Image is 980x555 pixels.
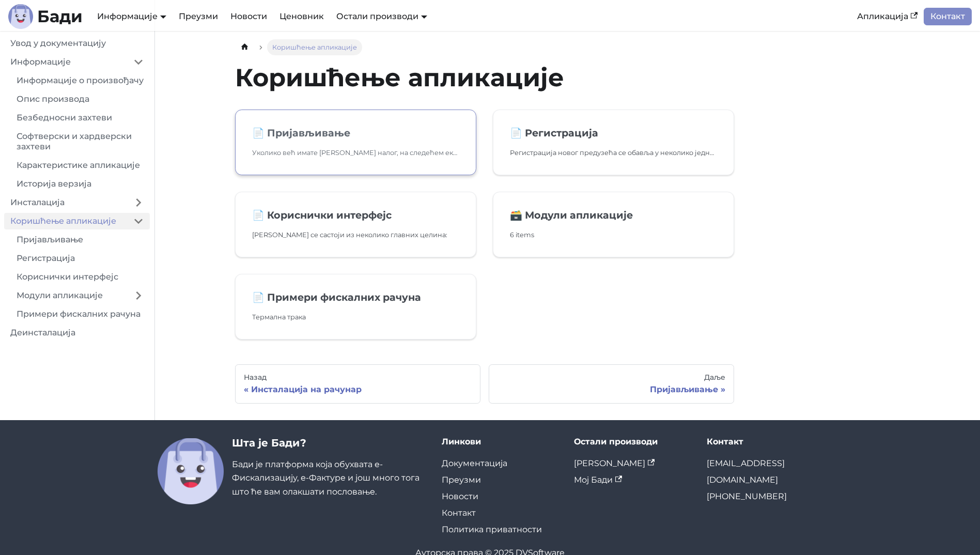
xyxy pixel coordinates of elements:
[707,437,823,447] div: Контакт
[252,229,459,240] p: Бади се састоји из неколико главних целина:
[252,312,459,322] p: Термална трака
[851,8,924,25] a: Апликација
[4,35,150,52] a: Увод у документацију
[8,4,33,29] img: Лого
[442,475,481,485] a: Преузми
[442,437,558,447] div: Линкови
[10,269,150,285] a: Кориснички интерфејс
[707,458,785,485] a: [EMAIL_ADDRESS][DOMAIN_NAME]
[497,373,725,382] div: Даље
[442,525,542,534] a: Политика приватности
[442,508,476,518] a: Контакт
[707,491,787,501] a: [PHONE_NUMBER]
[924,8,972,25] a: Контакт
[4,54,127,70] a: Информације
[10,287,127,304] a: Модули апликације
[4,194,127,211] a: Инсталација
[235,62,734,93] h1: Коришћење апликације
[235,364,480,404] a: НазадИнсталација на рачунар
[493,192,734,257] a: 🗃️ Модули апликације6 items
[4,325,150,341] a: Деинсталација
[10,232,150,248] a: Пријављивање
[10,128,150,155] a: Софтверски и хардверски захтеви
[510,209,717,221] h2: Модули апликације
[10,110,150,126] a: Безбедносни захтеви
[252,127,459,139] h2: Пријављивање
[510,147,717,158] p: Регистрација новог предузећа се обавља у неколико једноставних корака.
[574,437,690,447] div: Остали производи
[244,384,472,395] div: Инсталација на рачунар
[252,209,459,221] h2: Кориснички интерфејс
[442,458,507,468] a: Документација
[232,437,425,504] div: Бади је платформа која обухвата е-Фискализацију, е-Фактуре и још много тога што ће вам олакшати п...
[235,39,255,55] a: Home page
[37,8,83,25] b: Бади
[252,291,459,303] h2: Примери фискалних рачуна
[235,110,476,175] a: 📄️ ПријављивањеУколико већ имате [PERSON_NAME] налог, на следећем екрану унесите вашу адресу елек...
[252,147,459,158] p: Уколико већ имате Бади налог, на следећем екрану унесите вашу адресу електронске поште и лозинку,...
[497,384,725,395] div: Пријављивање
[4,213,127,229] a: Коришћење апликације
[173,8,224,25] a: Преузми
[10,157,150,174] a: Карактеристике апликације
[10,306,150,322] a: Примери фискалних рачуна
[8,4,83,29] a: ЛогоБади
[97,11,166,21] a: Информације
[244,373,472,382] div: Назад
[235,274,476,340] a: 📄️ Примери фискалних рачунаТермална трака
[574,458,655,468] a: [PERSON_NAME]
[235,192,476,257] a: 📄️ Кориснички интерфејс[PERSON_NAME] се састоји из неколико главних целина:
[127,194,150,211] button: Expand sidebar category 'Инсталација'
[127,54,150,70] button: Collapse sidebar category 'Информације'
[442,491,478,501] a: Новости
[127,213,150,229] button: Collapse sidebar category 'Коришћење апликације'
[224,8,273,25] a: Новости
[489,364,734,404] a: ДаљеПријављивање
[235,364,734,404] nav: странице докумената
[235,39,734,55] nav: Breadcrumbs
[336,11,427,21] a: Остали производи
[127,287,150,304] button: Expand sidebar category 'Модули апликације'
[10,176,150,192] a: Историја верзија
[574,475,622,485] a: Мој Бади
[10,72,150,89] a: Информације о произвођачу
[510,127,717,139] h2: Регистрација
[273,8,330,25] a: Ценовник
[267,39,362,55] span: Коришћење апликације
[10,91,150,107] a: Опис производа
[10,250,150,267] a: Регистрација
[158,438,224,504] img: Бади
[493,110,734,175] a: 📄️ РегистрацијаРегистрација новог предузећа се обавља у неколико једноставних корака.
[510,229,717,240] p: 6 items
[232,437,425,450] h3: Шта је Бади?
